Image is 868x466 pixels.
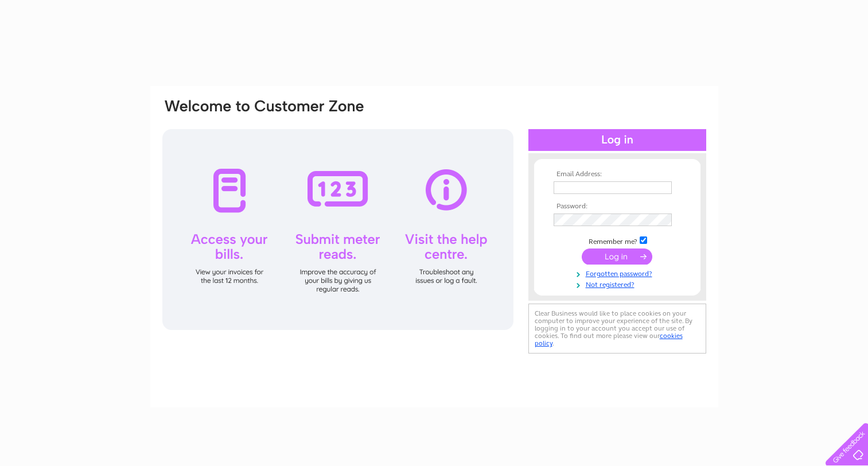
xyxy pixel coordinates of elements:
a: Forgotten password? [554,267,684,278]
div: Clear Business would like to place cookies on your computer to improve your experience of the sit... [528,304,706,354]
a: Not registered? [554,278,684,289]
input: Submit [582,248,652,265]
th: Password: [551,203,684,211]
td: Remember me? [551,235,684,246]
th: Email Address: [551,170,684,178]
a: cookies policy [535,332,683,347]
